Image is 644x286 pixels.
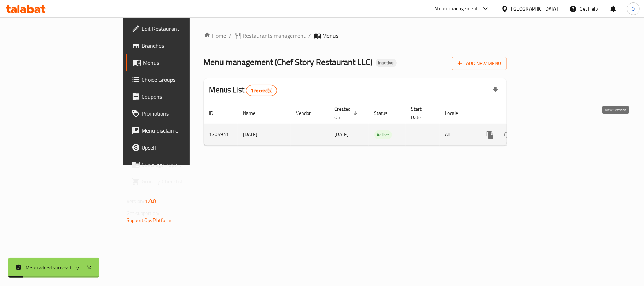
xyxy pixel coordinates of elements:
[127,197,144,206] span: Version:
[126,71,231,88] a: Choice Groups
[238,124,291,145] td: [DATE]
[246,87,277,94] span: 1 record(s)
[127,209,159,218] span: Get support on:
[204,31,507,40] nav: breadcrumb
[246,85,277,96] div: Total records count
[458,59,501,68] span: Add New Menu
[452,57,507,70] button: Add New Menu
[126,122,231,139] a: Menu disclaimer
[143,58,225,67] span: Menus
[234,31,306,40] a: Restaurants management
[309,31,311,40] li: /
[296,109,320,117] span: Vendor
[141,177,225,186] span: Grocery Checklist
[335,105,360,122] span: Created On
[487,82,504,99] div: Export file
[374,130,392,139] div: Active
[511,5,558,13] div: [GEOGRAPHIC_DATA]
[209,109,223,117] span: ID
[482,126,499,143] button: more
[243,31,306,40] span: Restaurants management
[204,54,373,70] span: Menu management ( Chef Story Restaurant LLC )
[406,124,440,145] td: -
[374,109,397,117] span: Status
[126,105,231,122] a: Promotions
[445,109,468,117] span: Locale
[632,5,635,13] span: O
[209,84,277,96] h2: Menus List
[25,264,79,272] div: Menu added successfully
[141,126,225,135] span: Menu disclaimer
[335,130,349,139] span: [DATE]
[126,37,231,54] a: Branches
[127,216,172,225] a: Support.OpsPlatform
[141,92,225,101] span: Coupons
[374,131,392,139] span: Active
[141,75,225,84] span: Choice Groups
[440,124,476,145] td: All
[376,60,397,66] span: Inactive
[126,88,231,105] a: Coupons
[126,156,231,173] a: Coverage Report
[141,24,225,33] span: Edit Restaurant
[126,139,231,156] a: Upsell
[141,143,225,152] span: Upsell
[145,197,156,206] span: 1.0.0
[141,41,225,50] span: Branches
[204,103,555,146] table: enhanced table
[126,54,231,71] a: Menus
[435,5,478,13] div: Menu-management
[126,20,231,37] a: Edit Restaurant
[141,109,225,118] span: Promotions
[476,103,555,124] th: Actions
[141,160,225,169] span: Coverage Report
[243,109,265,117] span: Name
[126,173,231,190] a: Grocery Checklist
[323,31,339,40] span: Menus
[411,105,431,122] span: Start Date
